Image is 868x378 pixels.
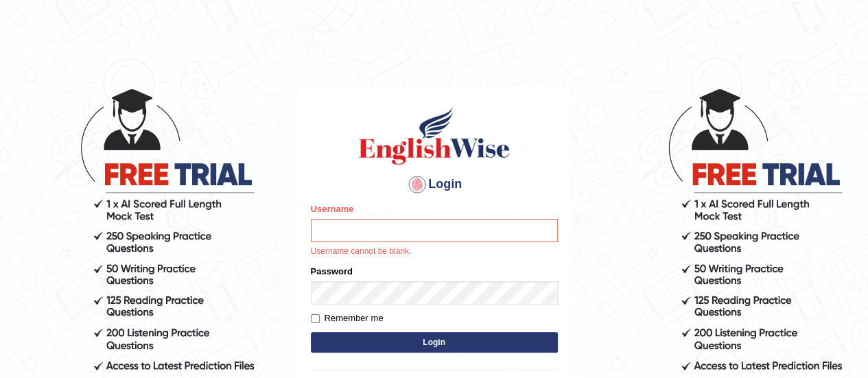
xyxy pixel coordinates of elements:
[311,265,353,278] label: Password
[311,202,354,215] label: Username
[311,311,384,325] label: Remember me
[311,174,558,196] h4: Login
[311,314,320,323] input: Remember me
[356,105,513,167] img: Logo of English Wise sign in for intelligent practice with AI
[311,246,558,258] p: Username cannot be blank.
[311,332,558,353] button: Login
